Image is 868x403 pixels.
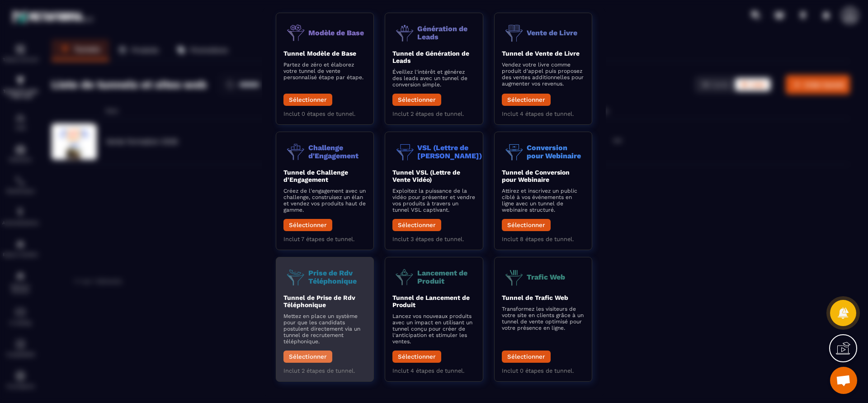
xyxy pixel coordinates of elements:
[392,294,470,308] b: Tunnel de Lancement de Produit
[502,236,585,242] p: Inclut 8 étapes de tunnel.
[283,94,332,106] button: Sélectionner
[308,269,366,284] p: Prise de Rdv Téléphonique
[308,28,364,37] p: Modèle de Base
[283,236,366,242] p: Inclut 7 étapes de tunnel.
[283,139,308,164] img: funnel-objective-icon
[392,139,417,164] img: funnel-objective-icon
[502,265,527,289] img: funnel-objective-icon
[283,20,308,45] img: funnel-objective-icon
[392,313,475,345] p: Lancez vos nouveaux produits avec un impact en utilisant un tunnel conçu pour créer de l'anticipa...
[392,265,417,289] img: funnel-objective-icon
[417,143,482,159] p: VSL (Lettre de [PERSON_NAME])
[308,143,366,159] p: Challenge d'Engagement
[502,94,551,106] button: Sélectionner
[283,188,366,213] p: Créez de l'engagement avec un challenge, construisez un élan et vendez vos produits haut de gamme.
[392,50,469,64] b: Tunnel de Génération de Leads
[527,143,585,159] p: Conversion pour Webinaire
[502,306,585,331] p: Transformez les visiteurs de votre site en clients grâce à un tunnel de vente optimisé pour votre...
[283,110,366,117] p: Inclut 0 étapes de tunnel.
[392,169,460,183] b: Tunnel VSL (Lettre de Vente Vidéo)
[283,169,348,183] b: Tunnel de Challenge d'Engagement
[392,351,441,363] button: Sélectionner
[283,62,366,81] p: Partez de zéro et élaborez votre tunnel de vente personnalisé étape par étape.
[392,236,475,242] p: Inclut 3 étapes de tunnel.
[830,367,857,394] a: Ouvrir le chat
[283,313,366,345] p: Mettez en place un système pour que les candidats postulent directement via un tunnel de recrutem...
[527,273,565,281] p: Trafic Web
[392,188,475,213] p: Exploitez la puissance de la vidéo pour présenter et vendre vos produits à travers un tunnel VSL ...
[502,351,551,363] button: Sélectionner
[392,94,441,106] button: Sélectionner
[502,20,527,45] img: funnel-objective-icon
[283,265,308,289] img: funnel-objective-icon
[283,367,366,374] p: Inclut 2 étapes de tunnel.
[392,367,475,374] p: Inclut 4 étapes de tunnel.
[417,24,475,40] p: Génération de Leads
[502,110,585,117] p: Inclut 4 étapes de tunnel.
[417,269,475,284] p: Lancement de Produit
[392,110,475,117] p: Inclut 2 étapes de tunnel.
[502,139,527,164] img: funnel-objective-icon
[283,219,332,231] button: Sélectionner
[392,219,441,231] button: Sélectionner
[392,69,475,88] p: Éveillez l'intérêt et générez des leads avec un tunnel de conversion simple.
[502,169,570,183] b: Tunnel de Conversion pour Webinaire
[502,62,585,87] p: Vendez votre livre comme produit d'appel puis proposez des ventes additionnelles pour augmenter v...
[502,219,551,231] button: Sélectionner
[283,50,356,57] b: Tunnel Modèle de Base
[502,188,585,213] p: Attirez et inscrivez un public ciblé à vos événements en ligne avec un tunnel de webinaire struct...
[502,367,585,374] p: Inclut 0 étapes de tunnel.
[502,294,568,301] b: Tunnel de Trafic Web
[502,50,580,57] b: Tunnel de Vente de Livre
[283,294,355,308] b: Tunnel de Prise de Rdv Téléphonique
[392,20,417,45] img: funnel-objective-icon
[283,351,332,363] button: Sélectionner
[527,28,577,37] p: Vente de Livre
